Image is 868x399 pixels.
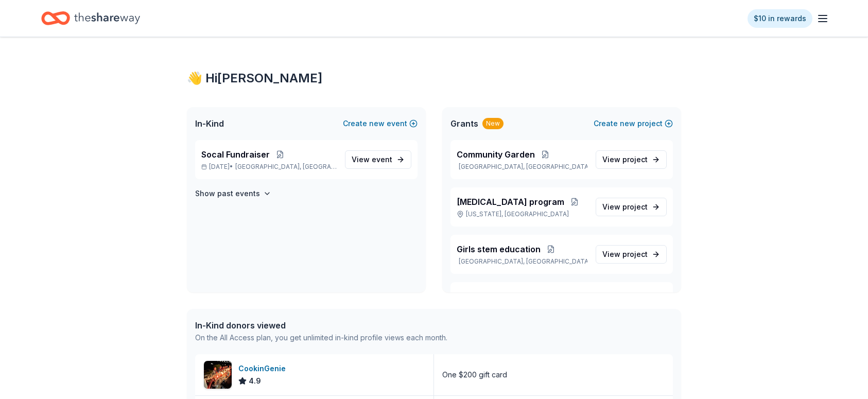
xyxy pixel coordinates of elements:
span: Girls stem education [457,243,541,255]
span: [GEOGRAPHIC_DATA], [GEOGRAPHIC_DATA] [235,163,337,171]
span: Grants [450,117,478,130]
p: [GEOGRAPHIC_DATA], [GEOGRAPHIC_DATA] [457,257,587,266]
a: Home [41,6,140,30]
a: View event [345,150,411,169]
p: [DATE] • [201,163,337,171]
div: New [482,118,504,129]
div: One $200 gift card [442,369,507,381]
button: Createnewproject [594,117,673,130]
span: event [372,155,392,164]
span: Community Garden [457,148,535,161]
div: 👋 Hi [PERSON_NAME] [187,70,681,86]
p: [US_STATE], [GEOGRAPHIC_DATA] [457,210,587,218]
span: View [602,153,648,166]
span: new [369,117,385,130]
span: In-Kind [195,117,224,130]
button: Show past events [195,187,271,200]
a: View project [596,150,667,169]
div: On the All Access plan, you get unlimited in-kind profile views each month. [195,332,447,344]
a: $10 in rewards [748,9,812,28]
span: project [622,250,648,258]
span: [MEDICAL_DATA] program [457,196,564,208]
span: After school program [457,290,544,303]
span: project [622,155,648,164]
span: View [352,153,392,166]
img: Image for CookinGenie [204,361,232,389]
span: Socal Fundraiser [201,148,270,161]
h4: Show past events [195,187,260,200]
span: project [622,202,648,211]
div: In-Kind donors viewed [195,319,447,332]
p: [GEOGRAPHIC_DATA], [GEOGRAPHIC_DATA] [457,163,587,171]
a: View project [596,198,667,216]
div: CookinGenie [238,362,290,375]
span: new [620,117,635,130]
a: View project [596,245,667,264]
span: View [602,248,648,261]
span: View [602,201,648,213]
button: Createnewevent [343,117,418,130]
span: 4.9 [249,375,261,387]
